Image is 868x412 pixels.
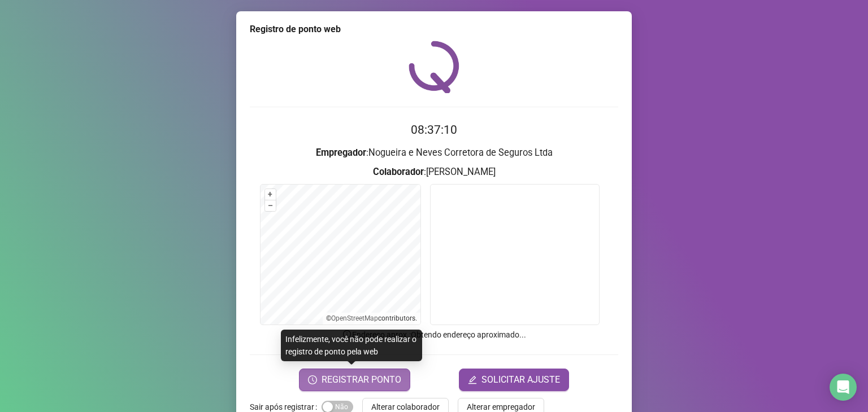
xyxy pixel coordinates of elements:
strong: Colaborador [373,166,424,177]
div: Open Intercom Messenger [830,374,857,401]
button: + [265,189,276,200]
p: Endereço aprox. : Obtendo endereço aproximado... [250,328,618,341]
button: REGISTRAR PONTO [299,369,410,391]
div: Infelizmente, você não pode realizar o registro de ponto pela web [281,330,422,361]
li: © contributors. [326,314,417,322]
a: OpenStreetMap [331,314,378,322]
span: clock-circle [308,375,317,384]
time: 08:37:10 [411,123,457,137]
span: SOLICITAR AJUSTE [481,373,560,387]
div: Registro de ponto web [250,23,618,36]
button: editSOLICITAR AJUSTE [459,369,569,391]
strong: Empregador [316,147,366,158]
button: – [265,200,276,211]
h3: : Nogueira e Neves Corretora de Seguros Ltda [250,146,618,160]
span: edit [468,375,477,384]
img: QRPoint [409,41,459,93]
h3: : [PERSON_NAME] [250,165,618,179]
span: REGISTRAR PONTO [322,373,401,387]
